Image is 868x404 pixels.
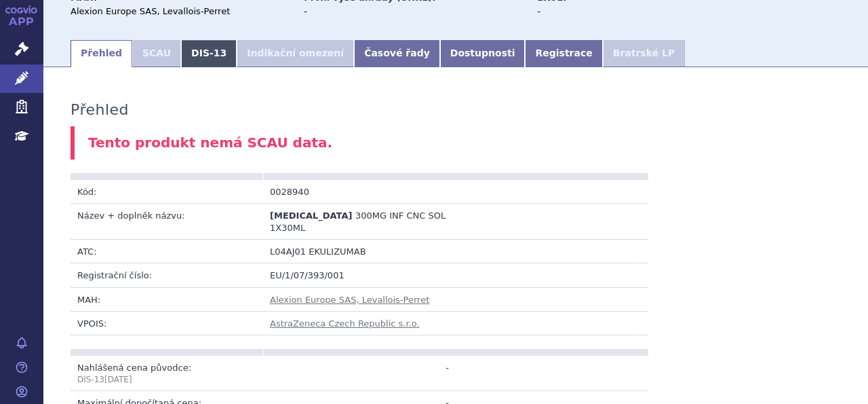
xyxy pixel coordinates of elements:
td: Název + doplněk názvu: [71,203,263,239]
td: Nahlášená cena původce: [71,356,263,391]
a: DIS-13 [181,40,237,67]
td: EU/1/07/393/001 [263,263,648,287]
td: ATC: [71,240,263,263]
span: 300MG INF CNC SOL 1X30ML [270,210,446,233]
span: [DATE] [104,375,132,384]
div: Tento produkt nemá SCAU data. [71,126,841,160]
a: Dostupnosti [440,40,526,67]
td: VPOIS: [71,311,263,335]
span: EKULIZUMAB [309,246,366,257]
td: - [263,356,456,391]
a: Přehled [71,40,132,67]
a: Registrace [525,40,602,67]
a: Alexion Europe SAS, Levallois-Perret [270,295,429,305]
td: MAH: [71,287,263,311]
span: [MEDICAL_DATA] [270,210,352,221]
a: Časové řady [354,40,440,67]
div: Alexion Europe SAS, Levallois-Perret [71,5,291,18]
h3: Přehled [71,101,129,119]
span: L04AJ01 [270,246,306,257]
td: Registrační číslo: [71,263,263,287]
a: AstraZeneca Czech Republic s.r.o. [270,318,420,329]
div: - [304,5,524,18]
td: Kód: [71,180,263,204]
td: 0028940 [263,180,456,204]
p: DIS-13 [77,374,256,386]
div: - [537,5,690,18]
